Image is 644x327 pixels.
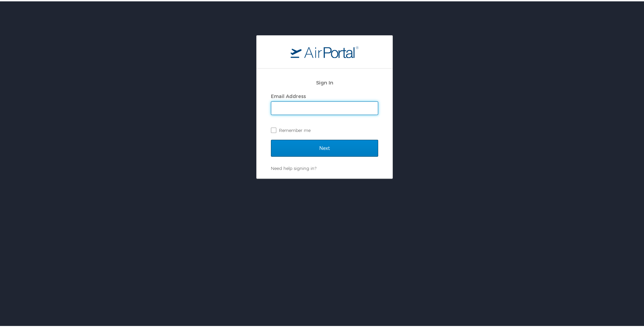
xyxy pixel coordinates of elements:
h2: Sign In [271,77,378,85]
label: Email Address [271,92,306,98]
label: Remember me [271,124,378,134]
input: Next [271,138,378,155]
img: logo [291,44,358,57]
a: Need help signing in? [271,164,316,170]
